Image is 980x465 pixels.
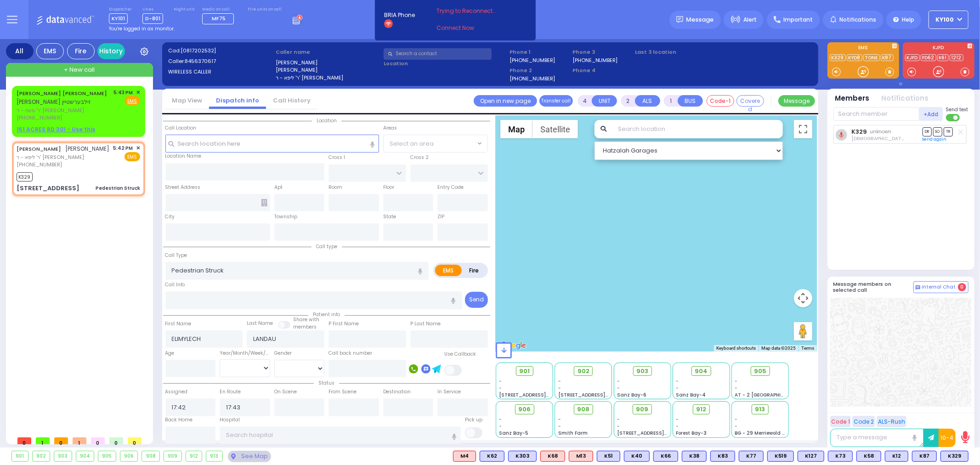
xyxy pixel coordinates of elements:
label: [PHONE_NUMBER] [572,57,618,63]
a: Open in new page [474,95,537,107]
div: K68 [540,451,565,462]
label: En Route [220,388,241,396]
div: K73 [828,451,853,462]
label: Call Type [165,252,187,259]
label: Street Address [165,184,201,191]
label: Apt [274,184,283,191]
a: Map View [165,96,209,105]
label: Cross 1 [329,154,345,161]
div: BLS [710,451,735,462]
label: EMS [827,45,899,52]
span: Sanz Bay-4 [676,391,706,398]
a: [PERSON_NAME] [PERSON_NAME] [17,90,107,97]
div: K62 [480,451,504,462]
span: [STREET_ADDRESS][PERSON_NAME] [558,391,645,398]
span: Alert [743,16,757,24]
span: SO [933,127,942,136]
div: Pedestrian Struck [96,185,140,192]
div: [STREET_ADDRESS] [17,184,79,193]
span: [STREET_ADDRESS][PERSON_NAME] [499,391,586,398]
span: [PERSON_NAME] [66,145,110,153]
div: K329 [940,451,969,462]
span: 5:43 PM [114,89,133,96]
div: BLS [940,451,969,462]
div: BLS [828,451,853,462]
span: 901 [519,367,530,376]
span: - [735,416,738,423]
label: On Scene [274,388,297,396]
span: [PHONE_NUMBER] [17,114,62,121]
span: - [499,378,502,385]
a: Open this area in Google Maps (opens a new window) [498,340,528,352]
span: [PERSON_NAME] זילבערשטיין [17,98,91,106]
span: - [558,423,561,430]
span: + New call [64,65,95,74]
span: 1 [73,437,86,444]
span: Trying to Reconnect... [436,7,509,15]
span: ✕ [136,89,140,96]
div: K58 [856,451,881,462]
div: All [6,43,34,59]
span: - [617,378,620,385]
span: - [558,385,561,391]
span: EMS [125,152,140,161]
span: Call type [312,243,342,250]
label: In Service [437,388,461,396]
div: K77 [739,451,764,462]
div: BLS [624,451,650,462]
span: KY101 [109,13,128,24]
span: 0 [17,437,31,444]
div: K66 [653,451,678,462]
label: Use Callback [444,351,476,358]
span: You're logged in as monitor. [109,25,175,32]
div: BLS [682,451,707,462]
label: [PERSON_NAME] [276,66,380,74]
span: - [499,416,502,423]
span: Internal Chat [922,284,956,290]
span: TR [944,127,953,136]
label: ZIP [437,213,444,221]
div: Year/Month/Week/Day [220,350,270,357]
div: See map [228,451,271,462]
label: Dispatcher [109,7,132,12]
span: 8456370617 [185,57,216,65]
label: Location Name [165,153,202,160]
div: BLS [597,451,620,462]
button: Members [835,93,870,104]
span: 912 [696,405,706,414]
span: 0 [91,437,105,444]
label: Fire units on call [248,7,282,12]
img: Logo [36,14,97,25]
span: Message [686,15,714,24]
span: Ky100 [936,16,954,24]
div: BLS [885,451,908,462]
div: ALS [453,451,476,462]
div: 901 [12,451,28,461]
span: ר' ליפא - ר' [PERSON_NAME] [17,153,110,161]
span: unknown [870,128,892,135]
label: Hospital [220,416,240,424]
span: - [676,378,679,385]
label: Destination [383,388,411,396]
label: Floor [383,184,394,191]
label: P First Name [329,320,359,328]
div: BLS [739,451,764,462]
div: K83 [710,451,735,462]
span: Location [312,117,341,124]
a: K87 [881,54,894,61]
span: [PHONE_NUMBER] [17,161,62,168]
div: K40 [624,451,650,462]
label: [PHONE_NUMBER] [510,57,555,63]
div: BLS [767,451,794,462]
button: 10-4 [939,429,956,447]
span: 1 [36,437,50,444]
span: Smith Farm [558,430,588,437]
span: 905 [754,367,766,376]
label: City [165,213,175,221]
label: ר' ליפא - ר' [PERSON_NAME] [276,74,380,82]
label: From Scene [329,388,357,396]
label: KJFD [903,45,974,52]
label: [PERSON_NAME] [276,59,380,67]
small: Share with [293,316,319,323]
a: KJFD [905,54,920,61]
